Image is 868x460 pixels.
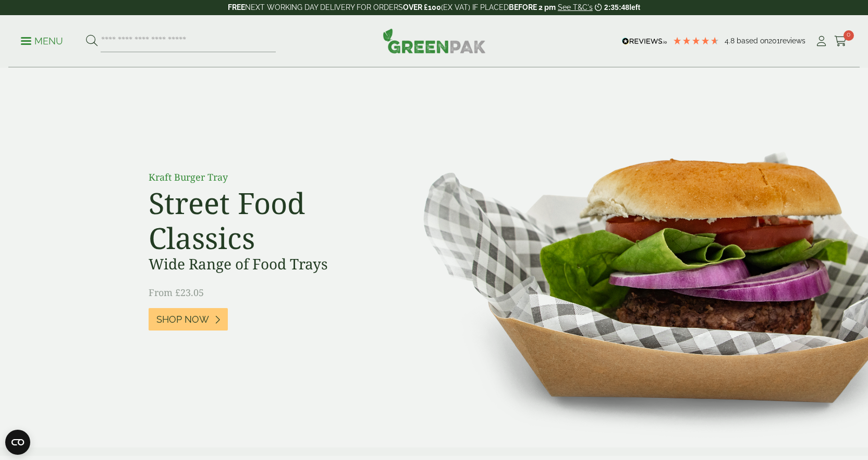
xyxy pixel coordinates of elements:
[149,286,204,299] span: From £23.05
[21,35,63,45] a: Menu
[737,37,768,45] span: Based on
[780,37,805,45] span: reviews
[834,36,847,46] i: Cart
[5,430,30,455] button: Open CMP widget
[834,33,847,49] a: 0
[390,68,868,447] img: Street Food Classics
[843,30,854,41] span: 0
[768,37,780,45] span: 201
[228,3,245,11] strong: FREE
[622,38,667,45] img: REVIEWS.io
[673,36,719,45] div: 4.79 Stars
[815,36,828,46] i: My Account
[725,37,737,45] span: 4.8
[149,170,383,184] p: Kraft Burger Tray
[604,3,629,11] span: 2:35:48
[149,185,383,255] h2: Street Food Classics
[403,3,441,11] strong: OVER £100
[21,35,63,48] p: Menu
[558,3,593,11] a: See T&C's
[149,255,383,273] h3: Wide Range of Food Trays
[629,3,640,11] span: left
[149,308,228,331] a: Shop Now
[156,314,209,325] span: Shop Now
[383,28,486,53] img: GreenPak Supplies
[509,3,556,11] strong: BEFORE 2 pm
